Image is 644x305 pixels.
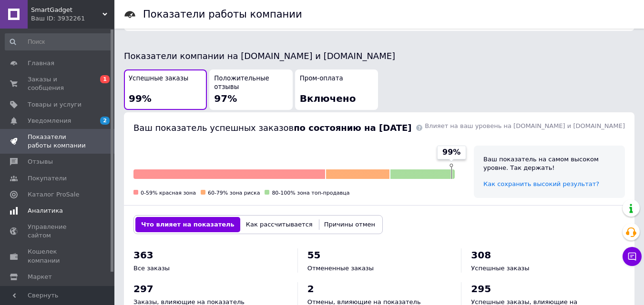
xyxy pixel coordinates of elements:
[100,117,110,125] span: 2
[623,247,642,266] button: Чат с покупателем
[209,69,292,110] button: Положительные отзывы97%
[483,180,599,187] a: Как сохранить высокий результат?
[425,122,625,129] span: Влияет на ваш уровень на [DOMAIN_NAME] и [DOMAIN_NAME]
[28,247,88,265] span: Кошелек компании
[133,249,153,261] span: 363
[28,75,88,92] span: Заказы и сообщения
[129,74,188,83] span: Успешные заказы
[135,217,240,232] button: Что влияет на показатель
[129,93,152,104] span: 99%
[100,75,110,83] span: 1
[295,69,378,110] button: Пром-оплатаВключено
[294,123,411,133] b: по состоянию на [DATE]
[28,273,52,281] span: Маркет
[141,190,196,196] span: 0-59% красная зона
[208,190,260,196] span: 60-79% зона риска
[214,93,237,104] span: 97%
[133,265,170,272] span: Все заказы
[471,265,529,272] span: Успешные заказы
[133,123,411,133] span: Ваш показатель успешных заказов
[471,249,491,261] span: 308
[442,147,460,157] span: 99%
[124,69,207,110] button: Успешные заказы99%
[31,6,102,14] span: SmartGadget
[28,133,88,150] span: Показатели работы компании
[307,265,374,272] span: Отмененные заказы
[300,93,356,104] span: Включено
[28,223,88,240] span: Управление сайтом
[307,249,321,261] span: 55
[28,157,53,166] span: Отзывы
[483,155,615,172] div: Ваш показатель на самом высоком уровне. Так держать!
[300,74,343,83] span: Пром-оплата
[28,174,67,183] span: Покупатели
[124,51,395,61] span: Показатели компании на [DOMAIN_NAME] и [DOMAIN_NAME]
[28,100,82,109] span: Товары и услуги
[272,190,349,196] span: 80-100% зона топ-продавца
[143,9,302,20] h1: Показатели работы компании
[31,14,114,23] div: Ваш ID: 3932261
[214,74,287,92] span: Положительные отзывы
[307,283,314,295] span: 2
[28,59,54,68] span: Главная
[5,33,112,50] input: Поиск
[318,217,381,232] button: Причины отмен
[28,207,63,215] span: Аналитика
[471,283,491,295] span: 295
[133,283,153,295] span: 297
[28,190,79,199] span: Каталог ProSale
[240,217,318,232] button: Как рассчитывается
[28,117,71,125] span: Уведомления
